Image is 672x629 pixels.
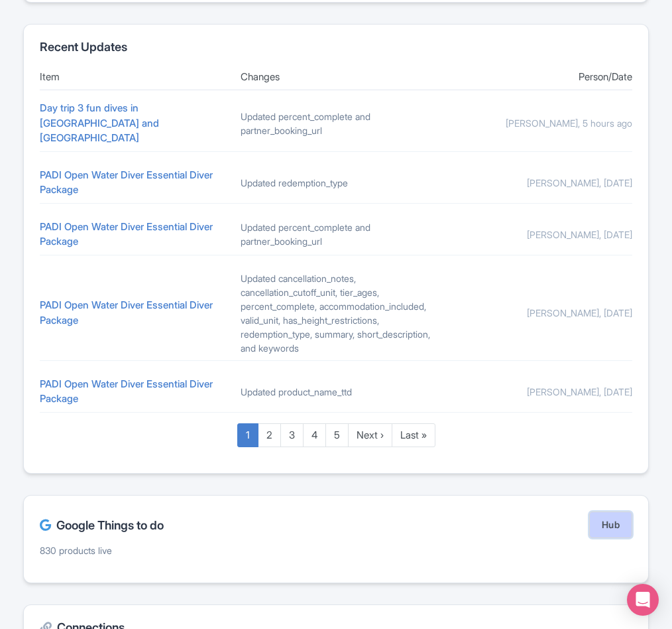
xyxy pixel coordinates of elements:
[40,70,230,85] div: Item
[442,228,632,242] div: [PERSON_NAME], [DATE]
[237,423,258,448] a: 1
[442,70,632,85] div: Person/Date
[325,423,349,448] a: 5
[348,423,392,448] a: Next ›
[303,423,326,448] a: 4
[241,70,431,85] div: Changes
[241,271,431,355] div: Updated cancellation_notes, cancellation_cutoff_unit, tier_ages, percent_complete, accommodation_...
[442,306,632,320] div: [PERSON_NAME], [DATE]
[442,385,632,399] div: [PERSON_NAME], [DATE]
[241,385,431,399] div: Updated product_name_ttd
[40,543,632,557] p: 830 products live
[241,220,431,248] div: Updated percent_complete and partner_booking_url
[241,109,431,137] div: Updated percent_complete and partner_booking_url
[442,116,632,130] div: [PERSON_NAME], 5 hours ago
[280,423,304,448] a: 3
[40,40,632,54] h2: Recent Updates
[40,378,213,405] a: PADI Open Water Diver Essential Diver Package
[627,584,659,616] div: Open Intercom Messenger
[258,423,281,448] a: 2
[442,176,632,190] div: [PERSON_NAME], [DATE]
[40,519,164,532] h2: Google Things to do
[40,102,159,144] a: Day trip 3 fun dives in [GEOGRAPHIC_DATA] and [GEOGRAPHIC_DATA]
[40,220,213,248] a: PADI Open Water Diver Essential Diver Package
[589,512,632,538] a: Hub
[40,169,213,196] a: PADI Open Water Diver Essential Diver Package
[40,299,213,326] a: PADI Open Water Diver Essential Diver Package
[392,423,435,448] a: Last »
[241,176,431,190] div: Updated redemption_type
